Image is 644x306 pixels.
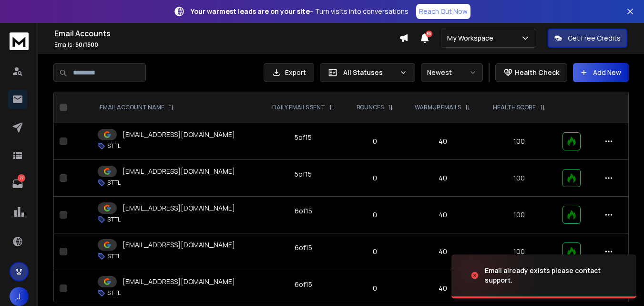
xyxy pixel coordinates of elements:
[415,104,461,111] p: WARMUP EMAILS
[404,233,482,270] td: 40
[482,197,557,233] td: 100
[357,104,384,111] p: BOUNCES
[10,287,29,306] button: J
[447,33,497,43] p: My Workspace
[295,169,312,179] div: 5 of 15
[107,289,121,297] p: STTL
[421,63,483,82] button: Newest
[295,243,312,253] div: 6 of 15
[264,63,314,82] button: Export
[107,216,121,223] p: STTL
[419,7,468,16] p: Reach Out Now
[191,7,409,16] p: – Turn visits into conversations
[18,174,25,182] p: 77
[100,104,174,111] div: EMAIL ACCOUNT NAME
[482,233,557,270] td: 100
[107,253,121,260] p: STTL
[352,137,398,146] p: 0
[123,240,235,250] p: [EMAIL_ADDRESS][DOMAIN_NAME]
[352,173,398,183] p: 0
[295,133,312,142] div: 5 of 15
[493,104,536,111] p: HEALTH SCORE
[123,277,235,286] p: [EMAIL_ADDRESS][DOMAIN_NAME]
[107,142,121,150] p: STTL
[54,28,399,39] h1: Email Accounts
[272,104,325,111] p: DAILY EMAILS SENT
[482,123,557,160] td: 100
[107,179,121,187] p: STTL
[75,41,98,49] span: 50 / 1500
[426,31,432,37] span: 50
[10,32,29,50] img: logo
[568,33,621,43] p: Get Free Credits
[123,203,235,213] p: [EMAIL_ADDRESS][DOMAIN_NAME]
[416,4,470,19] a: Reach Out Now
[191,7,310,16] strong: Your warmest leads are on your site
[352,247,398,256] p: 0
[295,280,312,289] div: 6 of 15
[295,206,312,216] div: 6 of 15
[404,123,482,160] td: 40
[352,210,398,220] p: 0
[404,160,482,197] td: 40
[451,250,547,301] img: image
[548,29,627,48] button: Get Free Credits
[343,68,396,77] p: All Statuses
[54,41,399,49] p: Emails :
[573,63,629,82] button: Add New
[515,68,559,77] p: Health Check
[8,174,27,193] a: 77
[485,266,625,285] div: Email already exists please contact support.
[482,160,557,197] td: 100
[123,167,235,176] p: [EMAIL_ADDRESS][DOMAIN_NAME]
[404,197,482,233] td: 40
[352,284,398,293] p: 0
[495,63,567,82] button: Health Check
[123,130,235,139] p: [EMAIL_ADDRESS][DOMAIN_NAME]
